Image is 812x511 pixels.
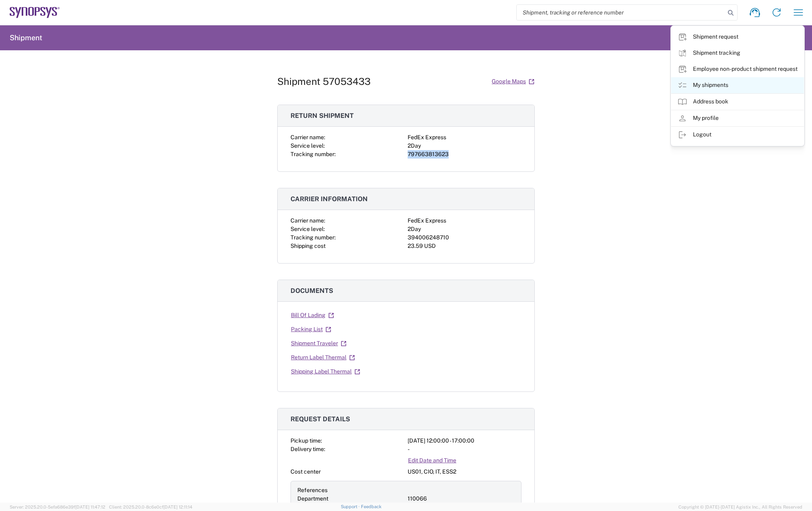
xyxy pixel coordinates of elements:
[671,29,804,45] a: Shipment request
[291,322,332,336] a: Packing List
[341,504,361,509] a: Support
[109,505,192,509] span: Client: 2025.20.0-8c6e0cf
[671,61,804,77] a: Employee non-product shipment request
[291,134,325,140] span: Carrier name:
[671,45,804,61] a: Shipment tracking
[408,453,457,468] a: Edit Date and Time
[291,287,333,295] span: Documents
[163,505,192,509] span: [DATE] 12:11:14
[297,487,328,493] span: References
[291,217,325,224] span: Carrier name:
[291,226,325,232] span: Service level:
[277,76,371,87] h1: Shipment 57053433
[291,195,368,203] span: Carrier information
[291,112,354,120] span: Return shipment
[517,5,725,20] input: Shipment, tracking or reference number
[408,242,521,250] div: 23.59 USD
[291,142,325,149] span: Service level:
[297,495,404,503] div: Department
[291,437,322,444] span: Pickup time:
[408,233,521,242] div: 394006248710
[408,445,521,453] div: -
[291,336,347,350] a: Shipment Traveler
[671,77,804,93] a: My shipments
[10,33,42,43] h2: Shipment
[408,216,521,225] div: FedEx Express
[671,94,804,110] a: Address book
[408,225,521,233] div: 2Day
[291,243,326,249] span: Shipping cost
[408,468,521,476] div: US01, CIO, IT, ESS2
[291,350,355,365] a: Return Label Thermal
[291,446,325,452] span: Delivery time:
[291,468,321,475] span: Cost center
[291,234,336,241] span: Tracking number:
[671,127,804,143] a: Logout
[291,365,361,379] a: Shipping Label Thermal
[10,505,105,509] span: Server: 2025.20.0-5efa686e39f
[75,505,105,509] span: [DATE] 11:47:12
[671,110,804,126] a: My profile
[291,308,334,322] a: Bill Of Lading
[408,142,521,150] div: 2Day
[491,74,535,89] a: Google Maps
[408,133,521,142] div: FedEx Express
[678,503,802,511] span: Copyright © [DATE]-[DATE] Agistix Inc., All Rights Reserved
[291,151,336,157] span: Tracking number:
[408,495,515,503] div: 110066
[291,415,350,423] span: Request details
[408,437,521,445] div: [DATE] 12:00:00 - 17:00:00
[408,150,521,159] div: 797663813623
[361,504,381,509] a: Feedback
